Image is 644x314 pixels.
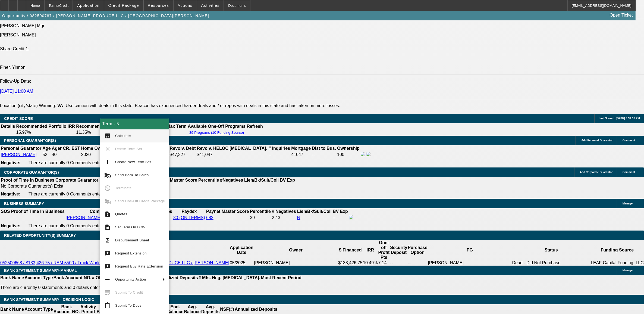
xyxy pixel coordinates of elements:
[268,146,290,151] b: # Inquiries
[590,240,644,260] th: Funding Source
[1,160,20,165] b: Negative:
[390,240,407,260] th: Security Deposit
[16,130,75,135] td: 15.97%
[272,209,296,214] b: # Negatives
[512,240,590,260] th: Status
[42,152,51,158] td: 52
[169,152,196,158] td: $47,327
[197,152,268,158] td: $41,047
[29,223,144,228] span: There are currently 0 Comments entered on this opportunity
[104,263,111,270] mat-icon: try
[115,238,149,242] span: Disbursement Sheet
[291,152,311,158] td: 41047
[52,146,80,151] b: Ager CR. EST
[182,209,197,214] b: Paydex
[4,233,76,238] span: RELATED OPPORTUNITY(S) SUMMARY
[66,215,134,220] a: [PERSON_NAME] PRODUCE LLC
[198,275,261,281] th: # Mts. Neg. [MEDICAL_DATA].
[254,260,338,266] td: [PERSON_NAME]
[4,297,94,302] span: Bank Statement Summary - Decision Logic
[73,0,103,11] button: Application
[197,146,268,151] b: Revolv. HELOC [MEDICAL_DATA].
[104,302,111,309] mat-icon: content_paste
[76,124,133,129] th: Recommended One Off IRR
[115,251,147,255] span: Request Extension
[0,285,301,290] p: There are currently 0 statements and 0 details entered on this opportunity
[1,192,20,196] b: Negative:
[312,146,336,151] b: Dist to Bus.
[100,119,169,129] div: Term - 5
[230,260,254,266] td: 05/2025
[115,134,131,138] span: Calculate
[1,184,297,189] td: No Corporate Guarantor(s) Exist
[1,152,37,157] a: [PERSON_NAME]
[349,215,353,219] img: facebook-icon.png
[115,160,151,164] span: Create New Term Set
[337,152,360,158] td: 100
[16,124,75,129] th: Recommended Portfolio IRR
[250,209,271,214] b: Percentile
[144,0,173,11] button: Resources
[77,3,99,8] span: Application
[581,139,613,142] span: Add Personal Guarantor
[4,170,59,175] span: CORPORATE GUARANTOR(S)
[623,139,635,142] span: Comment
[230,240,254,260] th: Application Date
[76,130,133,135] td: 11.35%
[428,240,512,260] th: PG
[104,211,111,217] mat-icon: request_quote
[363,240,378,260] th: IRR
[0,260,229,265] a: 052500668 / $133,426.75 / RAM 5500 / Truck World RVA Inc. / [PERSON_NAME] PRODUCE LLC / [PERSON_N...
[155,275,198,281] th: Annualized Deposits
[1,209,10,214] th: SOS
[378,260,390,266] td: 7.14
[173,215,205,220] a: 80 (ON TERMS)
[174,0,197,11] button: Actions
[29,192,144,196] span: There are currently 0 Comments entered on this opportunity
[363,260,378,266] td: 10.49%
[250,215,271,220] div: 39
[104,172,111,178] mat-icon: cancel_schedule_send
[337,146,360,151] b: Ownership
[220,178,243,182] b: #Negatives
[104,237,111,244] mat-icon: functions
[2,14,209,18] span: Opportunity / 082500787 / [PERSON_NAME] PRODUCE LLC / [GEOGRAPHIC_DATA][PERSON_NAME]
[11,209,65,214] th: Proof of Time In Business
[92,275,118,281] th: # Of Periods
[197,0,224,11] button: Activities
[57,103,63,108] b: VA
[24,275,53,281] th: Account Type
[291,146,311,151] b: Mortgage
[390,260,407,266] td: --
[206,215,213,220] a: 682
[148,3,169,8] span: Resources
[115,212,127,216] span: Quotes
[590,260,644,266] td: LEAF Capital Funding, LLC
[1,178,55,183] th: Proof of Time In Business
[333,209,348,214] b: BV Exp
[57,103,340,108] label: - Use caution with deals in this state. Beacon has experienced harder deals and / or repos with d...
[187,124,246,129] th: Available One-Off Programs
[4,201,44,206] span: BUSINESS SUMMARY
[29,160,144,165] span: There are currently 0 Comments entered on this opportunity
[52,152,80,158] td: 40
[104,276,111,283] mat-icon: arrow_right_alt
[272,215,296,220] div: 2 / 3
[55,178,98,182] b: Corporate Guarantor
[104,224,111,231] mat-icon: description
[81,152,91,157] span: 2020
[623,269,633,272] span: Manage
[81,146,121,151] b: Home Owner Since
[178,3,193,8] span: Actions
[104,159,111,165] mat-icon: add
[361,152,365,156] img: facebook-icon.png
[408,260,428,266] td: --
[428,260,512,266] td: [PERSON_NAME]
[1,124,15,129] th: Details
[246,124,263,129] th: Refresh
[104,133,111,139] mat-icon: calculate
[332,215,348,221] td: --
[90,209,109,214] b: Company
[623,202,633,205] span: Manage
[115,277,146,281] span: Opportunity Action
